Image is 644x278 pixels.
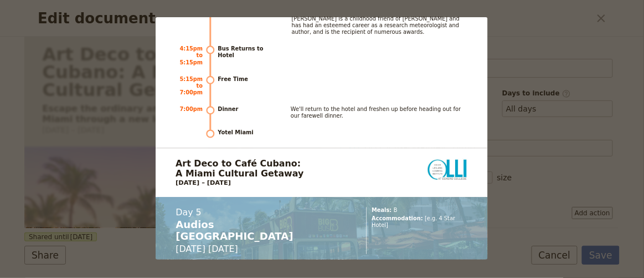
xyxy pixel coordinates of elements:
span: [DATE] – [DATE] [176,179,231,187]
div: Meals: [372,207,467,214]
span: 7:00pm [179,106,203,112]
h3: Dinner [218,106,280,119]
span: Audios [GEOGRAPHIC_DATA] [176,219,293,242]
h1: Art Deco to Café Cubano:​ A Miami Cultural Getaway [176,159,406,179]
span: [DATE] [176,244,208,254]
span: B [393,207,397,213]
span: Day 5 [176,207,326,217]
img: OLLI at Eckerd College logo [426,159,467,181]
span: 4:15pm to 5:15pm [179,46,203,65]
span: [DATE] [208,244,238,254]
h3: Yotel Miami [218,130,280,137]
span: We'll return to the hotel and freshen up before heading out for our farewell dinner. [290,106,462,119]
span: 5:15pm to 7:00pm [179,76,203,96]
h3: Bus Returns to Hotel [218,46,280,59]
span: [e.​g.​ 4 Star Hotel] [372,215,455,228]
div: Accommodation: [372,215,467,229]
h3: Free Time [218,76,280,83]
